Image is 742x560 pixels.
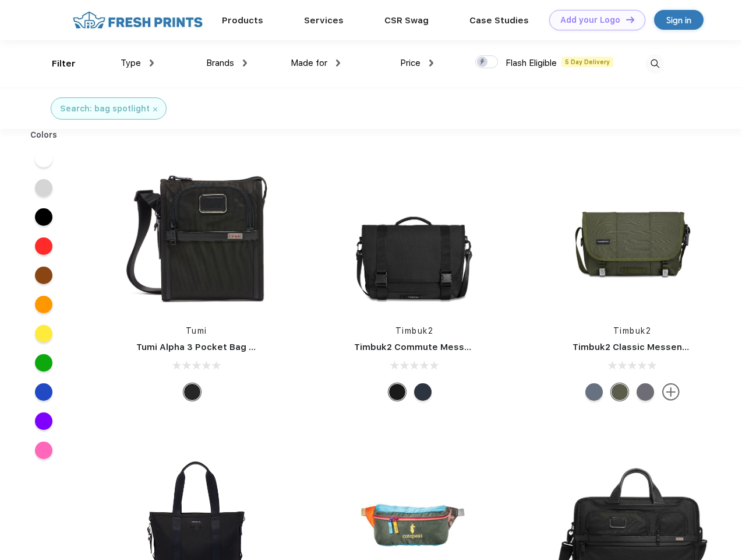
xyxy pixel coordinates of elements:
[645,54,665,73] img: desktop_search.svg
[206,58,234,68] span: Brands
[561,57,613,67] span: 5 Day Delivery
[52,57,76,71] div: Filter
[22,129,66,141] div: Colors
[291,58,327,68] span: Made for
[121,58,141,68] span: Type
[243,60,247,66] img: dropdown.png
[626,16,634,23] img: DT
[388,383,406,401] div: Eco Black
[354,342,510,352] a: Timbuk2 Commute Messenger Bag
[186,326,207,335] a: Tumi
[506,58,557,68] span: Flash Eligible
[60,103,150,115] div: Search: bag spotlight
[153,107,157,111] img: filter_cancel.svg
[222,15,263,26] a: Products
[400,58,421,68] span: Price
[585,383,603,401] div: Eco Lightbeam
[337,158,492,313] img: func=resize&h=266
[119,158,274,313] img: func=resize&h=266
[429,60,433,66] img: dropdown.png
[414,383,432,401] div: Eco Nautical
[611,383,628,401] div: Eco Army
[662,383,680,401] img: more.svg
[136,342,273,352] a: Tumi Alpha 3 Pocket Bag Small
[637,383,654,401] div: Eco Army Pop
[666,13,691,27] div: Sign in
[69,10,206,30] img: fo%20logo%202.webp
[395,326,434,335] a: Timbuk2
[613,326,652,335] a: Timbuk2
[336,60,340,66] img: dropdown.png
[183,383,201,401] div: Black
[654,10,704,30] a: Sign in
[150,60,154,66] img: dropdown.png
[555,158,710,313] img: func=resize&h=266
[560,15,620,25] div: Add your Logo
[573,342,717,352] a: Timbuk2 Classic Messenger Bag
